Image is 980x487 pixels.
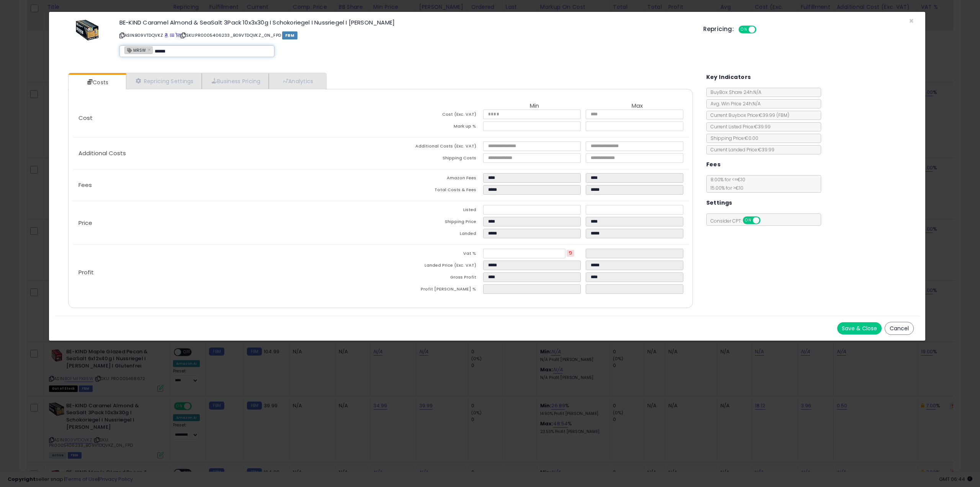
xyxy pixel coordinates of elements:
h5: Repricing: [703,26,734,32]
span: Current Buybox Price: [707,112,789,118]
td: Cost (Exc. VAT) [381,110,483,121]
p: ASIN: B09VTDQVKZ | SKU: PR0005406233_B09VTDQVKZ_0N_FPD [119,29,692,41]
td: Additional Costs (Exc. VAT) [381,141,483,153]
span: ON [743,217,753,224]
a: BuyBox page [164,32,168,38]
td: Landed [381,229,483,241]
span: × [909,15,914,26]
span: Consider CPT: [707,218,771,224]
span: Current Landed Price: €39.99 [707,146,774,153]
td: Gross Profit [381,272,483,284]
a: All offer listings [170,32,174,38]
span: OFF [759,217,771,224]
h5: Settings [706,198,732,208]
h5: Fees [706,160,721,169]
a: Repricing Settings [126,73,202,89]
span: OFF [755,26,768,33]
a: Analytics [269,73,325,89]
td: Profit [PERSON_NAME] % [381,284,483,296]
p: Price [72,220,381,226]
h3: BE-KIND Caramel Almond & SeaSalt 3Pack 10x3x30g I Schokoriegel I Nussriegel I [PERSON_NAME] [119,20,692,25]
th: Min [483,103,586,110]
span: 8.00 % for <= €10 [707,176,745,191]
button: Cancel [885,322,914,335]
span: FBM [282,31,297,39]
p: Fees [72,182,381,188]
a: Your listing only [175,32,180,38]
a: Business Pricing [202,73,269,89]
p: Additional Costs [72,150,381,156]
a: × [148,46,152,53]
img: 51uT+n457AL._SL60_.jpg [76,20,99,41]
th: Max [586,103,688,110]
td: Landed Price (Exc. VAT) [381,261,483,272]
p: Cost [72,115,381,121]
span: €39.99 [759,112,789,118]
h5: Key Indicators [706,72,751,82]
td: Mark up % [381,121,483,133]
p: Profit [72,269,381,275]
span: 15.00 % for > €10 [707,185,743,191]
span: Shipping Price: €0.00 [707,135,758,141]
td: Shipping Price [381,217,483,229]
td: Amazon Fees [381,173,483,185]
span: Avg. Win Price 24h: N/A [707,100,761,107]
span: MRSW [125,47,146,53]
td: Listed [381,205,483,217]
button: Save & Close [837,322,882,335]
span: ON [739,26,749,33]
td: Shipping Costs [381,153,483,165]
span: BuyBox Share 24h: N/A [707,89,761,95]
td: Total Costs & Fees [381,185,483,197]
span: ( FBM ) [776,112,789,118]
td: Vat % [381,249,483,261]
a: Costs [69,75,125,90]
span: Current Listed Price: €39.99 [707,123,771,130]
